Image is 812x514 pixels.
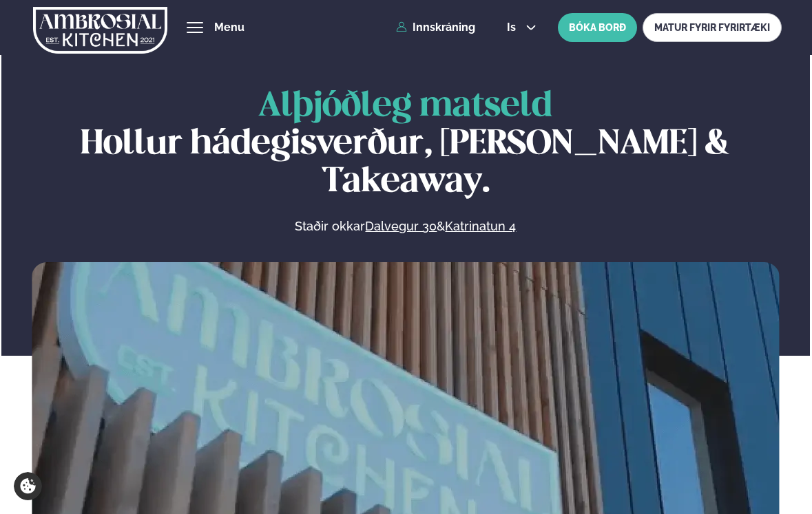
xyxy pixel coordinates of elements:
[365,218,437,235] a: Dalvegur 30
[32,88,779,202] h1: Hollur hádegisverður, [PERSON_NAME] & Takeaway.
[558,13,637,42] button: BÓKA BORÐ
[187,19,203,36] button: hamburger
[14,472,42,500] a: Cookie settings
[643,13,782,42] a: MATUR FYRIR FYRIRTÆKI
[507,22,520,33] span: is
[445,218,516,235] a: Katrinatun 4
[496,22,548,33] button: is
[258,90,552,123] span: Alþjóðleg matseld
[145,218,666,235] p: Staðir okkar &
[33,2,167,58] img: logo
[396,21,475,34] a: Innskráning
